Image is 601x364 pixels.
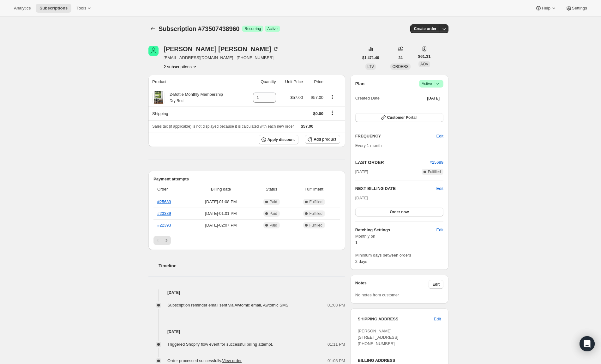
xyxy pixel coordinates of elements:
span: $57.00 [290,95,303,100]
button: Create order [410,24,440,33]
span: $0.00 [313,111,323,116]
span: Active [422,81,441,87]
h4: [DATE] [148,329,345,335]
span: ORDERS [392,64,408,69]
span: [DATE] · 01:08 PM [191,199,251,205]
button: Add product [305,135,340,144]
th: Quantity [244,75,278,89]
div: Open Intercom Messenger [580,336,595,351]
button: Edit [436,185,443,192]
span: Customer Portal [387,115,417,120]
span: Status [255,186,288,192]
h6: Batching Settings [355,227,436,233]
span: 2 days [355,259,367,264]
button: Subscriptions [148,24,157,33]
span: $1,471.40 [362,55,379,60]
div: [PERSON_NAME] [PERSON_NAME] [164,46,279,52]
span: Create order [414,26,436,31]
nav: Pagination [153,236,340,245]
button: 24 [394,53,406,62]
span: Fulfilled [310,211,322,216]
a: #25689 [430,160,443,165]
button: Apply discount [259,135,299,144]
span: Help [542,6,550,11]
span: Subscriptions [39,6,68,11]
span: [PERSON_NAME] [STREET_ADDRESS] [PHONE_NUMBER] [358,329,399,346]
span: $61.31 [418,53,431,60]
a: View order [222,358,242,363]
button: Order now [355,208,443,216]
h2: LAST ORDER [355,159,430,166]
span: Sales tax (if applicable) is not displayed because it is calculated with each new order. [152,124,295,129]
h2: FREQUENCY [355,133,436,139]
span: Tools [76,6,86,11]
span: Paid [270,211,277,216]
th: Product [148,75,244,89]
th: Price [305,75,325,89]
th: Shipping [148,106,244,120]
span: 01:03 PM [328,302,345,308]
span: Add product [314,137,336,142]
span: [DATE] · 01:01 PM [191,210,251,217]
span: [DATE] [427,96,440,101]
span: | [434,81,435,86]
span: 24 [398,55,402,60]
span: 01:08 PM [328,358,345,364]
span: Monthly on [355,233,443,240]
button: Product actions [327,94,337,100]
span: Active [267,26,278,31]
button: [DATE] [423,94,443,103]
button: Subscriptions [36,4,71,13]
th: Unit Price [278,75,305,89]
span: [DATE] [355,169,368,175]
h2: Payment attempts [153,176,340,182]
a: #23389 [157,211,171,216]
button: Analytics [10,4,34,13]
h2: Plan [355,81,365,87]
span: Analytics [14,6,31,11]
span: Edit [436,227,443,233]
button: Edit [430,314,445,324]
span: $57.00 [301,124,314,129]
span: Every 1 month [355,143,382,148]
span: Recurring [244,26,261,31]
h3: BILLING ADDRESS [358,357,441,364]
th: Order [153,182,189,196]
span: Settings [572,6,587,11]
h2: Timeline [159,263,345,269]
small: Dry Red [170,99,183,103]
span: LTV [367,64,374,69]
div: 2-Bottle Monthly Membership [165,91,223,104]
span: Paid [270,199,277,204]
span: Fulfilled [310,223,322,228]
span: [DATE] [355,196,368,200]
button: Customer Portal [355,113,443,122]
span: Edit [436,133,443,139]
span: Fulfilled [428,169,441,174]
span: Triggered Shopify flow event for successful billing attempt. [167,342,273,347]
span: Created Date [355,95,380,101]
span: Paid [270,223,277,228]
button: Edit [429,280,443,289]
button: Help [532,4,560,13]
span: Subscription #73507438960 [159,25,239,32]
button: $1,471.40 [358,53,383,62]
span: 1 [355,240,358,245]
button: #25689 [430,159,443,166]
h3: SHIPPING ADDRESS [358,316,434,322]
span: Apply discount [267,137,295,142]
button: Product actions [164,64,198,70]
span: Edit [432,282,440,287]
span: 01:11 PM [328,341,345,348]
span: $57.00 [311,95,323,100]
span: Edit [434,316,441,322]
span: AOV [420,62,428,66]
button: Shipping actions [327,109,337,116]
span: No notes from customer [355,293,399,297]
button: Edit [433,225,447,235]
h3: Notes [355,280,429,289]
span: [EMAIL_ADDRESS][DOMAIN_NAME] · [PHONE_NUMBER] [164,55,279,61]
span: Billing date [191,186,251,192]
